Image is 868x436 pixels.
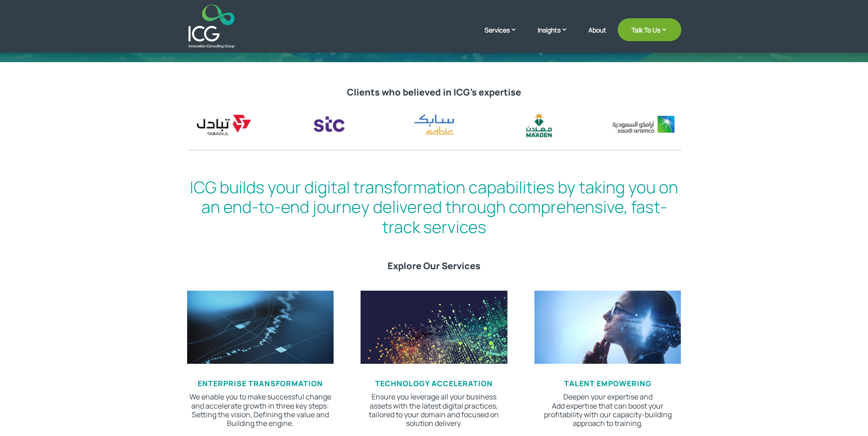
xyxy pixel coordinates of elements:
[189,5,235,48] img: ICG
[397,109,471,140] img: sabic logo
[606,109,681,140] img: saudi aramco
[187,87,681,102] h2: Clients who believed in ICG’s expertise
[501,109,576,140] div: 9 / 17
[198,378,323,388] span: Enterprise transformation
[588,27,606,48] a: About
[187,109,261,140] img: tabadul logo
[485,25,526,48] a: Services
[534,393,681,428] p: Deepen your expertise and Add expertise that can boost your profitability with our capacity-build...
[187,393,334,428] p: We enable you to make successful change and accelerate growth in three key steps: Setting the vis...
[187,261,681,276] h3: Explore Our Services
[375,378,493,388] span: Technology Acceleration
[501,109,576,140] img: maaden logo
[534,291,681,364] img: Human sKILLING - ICG
[187,177,681,241] h2: ICG builds your digital transformation capabilities by taking you on an end-to-end journey delive...
[292,109,367,140] img: stc logo
[564,378,652,388] span: tALENT eMPOWERING
[292,109,367,140] div: 7 / 17
[716,337,868,436] iframe: Chat Widget
[361,291,507,364] img: Technology Acceleration - ICG
[397,109,471,140] div: 8 / 17
[361,393,507,428] p: Ensure you leverage all your business assets with the latest digital practices, tailored to your ...
[187,109,261,140] div: 6 / 17
[538,25,577,48] a: Insights
[618,18,681,41] a: Talk To Us
[187,291,334,364] img: Enterprise Transformation - ICG
[606,109,681,140] div: 10 / 17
